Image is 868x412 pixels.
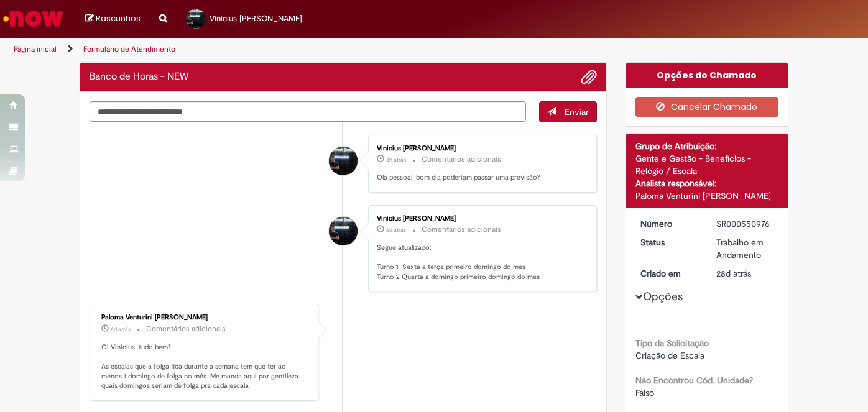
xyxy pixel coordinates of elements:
div: Opções do Chamado [626,63,788,88]
span: Criação de Escala [635,350,704,361]
button: Cancelar Chamado [635,97,779,117]
span: Rascunhos [96,12,141,24]
time: 01/10/2025 09:24:51 [386,156,406,163]
a: Formulário de Atendimento [83,44,175,54]
div: Vinicius Pedroso De Lima [329,147,358,175]
time: 25/09/2025 17:31:19 [111,326,131,333]
div: 04/09/2025 07:21:33 [716,267,774,280]
time: 25/09/2025 17:34:38 [386,226,406,234]
textarea: Digite sua mensagem aqui... [90,101,526,122]
div: Grupo de Atribuição: [635,140,779,152]
div: SR000550976 [716,217,774,230]
p: Olá pessoal, bom dia poderiam passar uma previsão? [377,173,584,183]
p: Oi Vinicius, tudo bem? As escalas que a folga fica durante a semana tem que ter ao menos 1 doming... [101,342,308,391]
small: Comentários adicionais [422,154,501,165]
dt: Status [631,236,708,249]
a: Página inicial [14,44,57,54]
dt: Número [631,217,708,230]
div: Paloma Venturini [PERSON_NAME] [101,314,308,321]
div: Analista responsável: [635,177,779,190]
div: Vinicius [PERSON_NAME] [377,145,584,152]
span: 6d atrás [386,226,406,234]
span: Falso [635,387,654,398]
span: Vinicius [PERSON_NAME] [210,13,302,24]
span: 3h atrás [386,156,406,163]
div: Vinicius Pedroso De Lima [329,217,358,245]
small: Comentários adicionais [422,224,501,235]
time: 04/09/2025 07:21:33 [716,268,751,279]
a: Rascunhos [85,13,141,25]
span: Enviar [565,106,589,117]
span: 6d atrás [111,326,131,333]
dt: Criado em [631,267,708,280]
div: Paloma Venturini [PERSON_NAME] [635,190,779,202]
button: Adicionar anexos [581,69,597,85]
small: Comentários adicionais [146,324,226,334]
b: Tipo da Solicitação [635,337,709,349]
div: Trabalho em Andamento [716,236,774,261]
h2: Banco de Horas - NEW Histórico de tíquete [90,71,188,83]
b: Não Encontrou Cód. Unidade? [635,375,753,386]
ul: Trilhas de página [9,38,570,61]
span: 28d atrás [716,268,751,279]
button: Enviar [539,101,597,122]
p: Segue atualizado: Turno 1 Sexta a terça primeiro domingo do mes Turno 2 Quarta a domingo primeiro... [377,243,584,282]
img: ServiceNow [1,6,65,31]
div: Gente e Gestão - Benefícios - Relógio / Escala [635,152,779,177]
div: Vinicius [PERSON_NAME] [377,215,584,222]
